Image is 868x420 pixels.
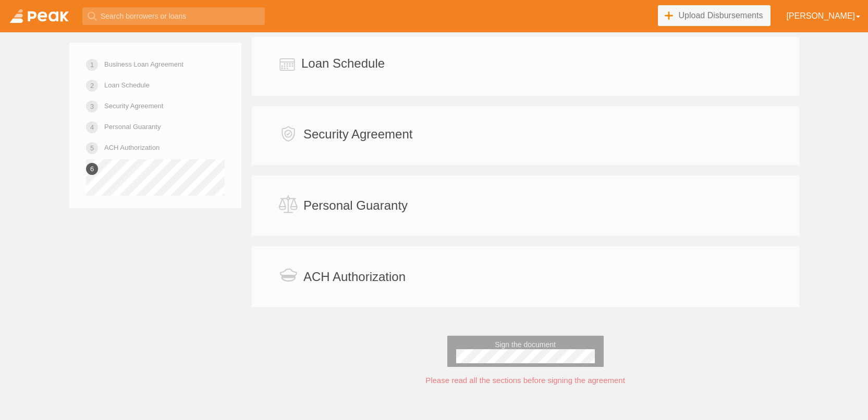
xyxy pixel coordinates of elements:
a: Personal Guaranty [104,118,161,136]
h3: Security Agreement [303,128,412,141]
a: Business Loan Agreement [104,55,184,73]
h3: ACH Authorization [303,270,406,284]
h3: Personal Guaranty [303,199,408,212]
a: Upload Disbursements [658,5,771,26]
input: Search borrowers or loans [82,7,265,25]
button: Sign the document [447,336,604,367]
a: ACH Authorization [104,138,160,157]
span: Sign the document [456,340,595,349]
p: Please read all the sections before signing the agreement [274,375,777,386]
h3: Loan Schedule [301,57,385,70]
a: Loan Schedule [104,76,150,94]
a: Security Agreement [104,97,163,115]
